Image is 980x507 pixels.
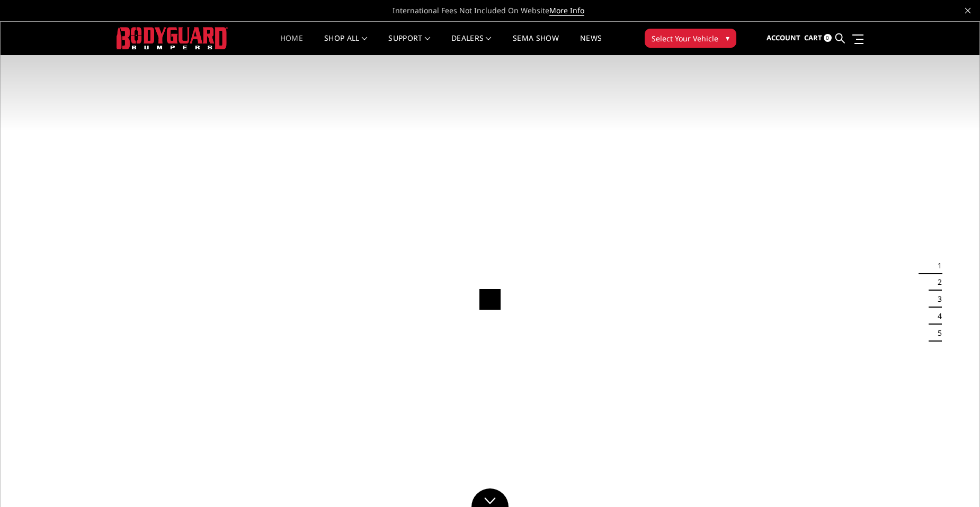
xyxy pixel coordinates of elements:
[931,308,942,325] button: 4 of 5
[652,33,718,44] span: Select Your Vehicle
[451,34,492,55] a: Dealers
[324,34,367,55] a: shop all
[931,291,942,308] button: 3 of 5
[804,33,822,42] span: Cart
[280,34,303,55] a: Home
[931,325,942,342] button: 5 of 5
[726,32,729,43] span: ▾
[931,257,942,274] button: 1 of 5
[117,27,228,49] img: BODYGUARD BUMPERS
[580,34,602,55] a: News
[767,33,800,42] span: Account
[513,34,559,55] a: SEMA Show
[645,29,736,48] button: Select Your Vehicle
[931,274,942,291] button: 2 of 5
[388,34,430,55] a: Support
[471,488,509,507] a: Click to Down
[804,24,832,53] a: Cart 0
[767,24,800,53] a: Account
[549,5,584,16] a: More Info
[824,34,832,42] span: 0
